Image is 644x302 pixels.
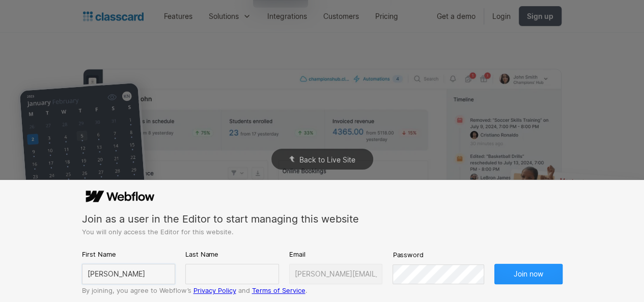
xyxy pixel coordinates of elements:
a: Privacy Policy [193,286,236,294]
a: Terms of Service [252,286,305,294]
div: By joining, you agree to Webflow’s and . [82,286,563,294]
div: You will only access the Editor for this website. [82,228,563,236]
span: Password [393,250,423,259]
span: Email [289,250,305,259]
span: Last Name [185,250,218,259]
span: First Name [82,250,116,259]
button: Join now [494,264,563,284]
div: Join as a user in the Editor to start managing this website [82,212,563,226]
span: Back to Live Site [299,155,355,164]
